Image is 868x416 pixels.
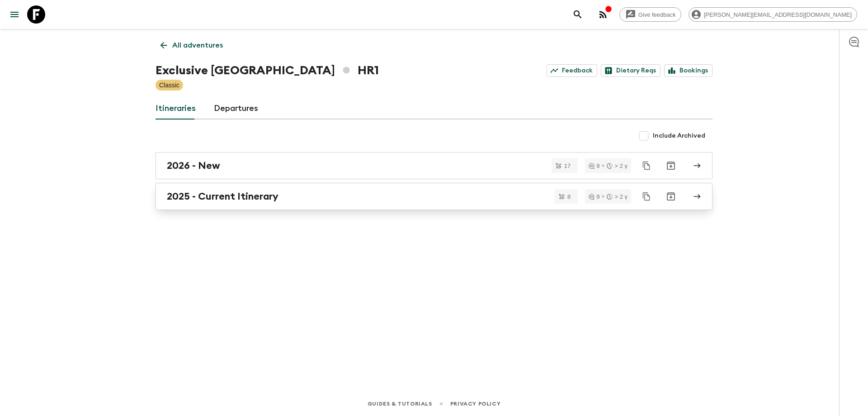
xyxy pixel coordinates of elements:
a: Privacy Policy [450,399,500,409]
a: 2026 - New [156,152,712,179]
a: All adventures [156,36,228,54]
button: Duplicate [638,188,655,205]
a: 2025 - Current Itinerary [156,183,712,210]
div: 9 [589,194,599,200]
div: > 2 y [607,163,627,169]
span: Give feedback [633,11,681,18]
span: Include Archived [653,131,705,140]
a: Feedback [547,64,597,77]
a: Departures [214,98,258,120]
a: Guides & Tutorials [368,399,432,409]
button: Duplicate [638,158,655,174]
p: All adventures [172,40,223,51]
h1: Exclusive [GEOGRAPHIC_DATA] HR1 [156,62,379,80]
p: Classic [159,81,179,90]
span: 8 [562,194,576,200]
div: [PERSON_NAME][EMAIL_ADDRESS][DOMAIN_NAME] [689,7,857,22]
div: 9 [589,163,599,169]
span: 17 [559,163,576,169]
a: Give feedback [619,7,681,22]
button: Archive [662,157,680,175]
h2: 2026 - New [167,160,220,172]
span: [PERSON_NAME][EMAIL_ADDRESS][DOMAIN_NAME] [699,11,857,18]
button: search adventures [569,5,587,24]
button: Archive [662,187,680,206]
div: > 2 y [607,194,627,200]
button: menu [5,5,24,24]
a: Bookings [664,64,712,77]
a: Dietary Reqs [601,64,660,77]
a: Itineraries [156,98,196,120]
h2: 2025 - Current Itinerary [167,191,278,202]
